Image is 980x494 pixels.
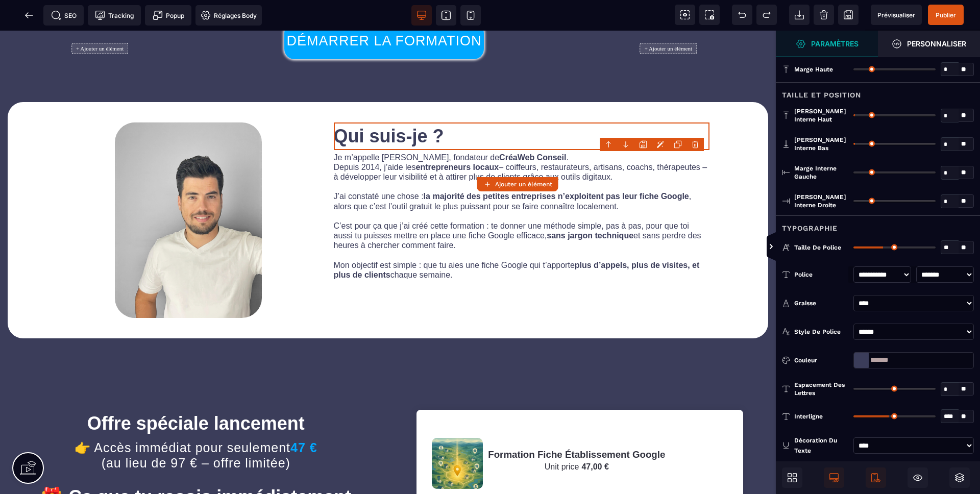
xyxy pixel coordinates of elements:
span: Métadata SEO [43,5,84,26]
span: Afficher les vues [776,232,786,262]
span: Marge haute [794,65,833,73]
span: Capture d'écran [699,5,720,25]
strong: Paramètres [811,40,859,47]
span: Ouvrir les blocs [782,467,802,488]
b: 47 € [290,410,317,424]
b: entrepreneurs locaux [416,132,499,141]
span: Enregistrer [838,5,859,25]
div: Décoration du texte [794,435,848,456]
span: Prévisualiser [877,11,915,19]
span: [PERSON_NAME] interne droite [794,193,848,209]
text: Je m’appelle [PERSON_NAME], fondateur de . Depuis 2014, j’aide les – coiffeurs, restaurateurs, ar... [334,119,710,252]
div: Style de police [794,327,848,337]
span: Aperçu [871,5,922,25]
span: Défaire [732,5,752,25]
span: Unit price [545,432,579,440]
h3: Formation Fiche Établissement Google [488,418,665,430]
button: Ajouter un élément [477,177,558,191]
span: Réglages Body [201,10,257,20]
span: Code de suivi [88,5,141,26]
span: Rétablir [756,5,777,25]
span: Taille de police [794,243,841,252]
span: Ouvrir les calques [949,467,970,488]
strong: Personnaliser [907,40,966,47]
span: Afficher le mobile [866,467,886,488]
span: SEO [51,10,77,20]
span: Tracking [95,10,134,20]
img: Product image [432,407,483,458]
span: Créer une alerte modale [145,5,191,26]
strong: Ajouter un élément [495,181,552,188]
span: Importer [789,5,810,25]
span: Nettoyage [814,5,834,25]
b: plus d’appels, plus de visites, et plus de clients [334,230,702,249]
div: Couleur [794,355,848,365]
span: Ouvrir le gestionnaire de styles [776,31,878,57]
div: Graisse [794,298,848,308]
span: [PERSON_NAME] interne haut [794,107,848,123]
span: Espacement des lettres [794,381,848,397]
span: Voir tablette [436,5,456,26]
span: Voir mobile [460,5,481,26]
span: Retour [19,5,39,26]
b: CréaWeb Conseil [499,122,566,131]
span: Favicon [195,5,262,26]
span: Publier [936,11,956,19]
span: 47,00 € [581,432,608,440]
span: Marge interne gauche [794,164,848,181]
span: Masquer le bloc [908,467,928,488]
div: Police [794,269,848,280]
span: Voir les composants [675,5,695,25]
b: sans jargon technique [547,201,633,209]
span: Enregistrer le contenu [928,5,964,25]
div: Taille et position [776,82,980,101]
span: Interligne [794,412,823,421]
div: Typographie [776,215,980,234]
text: 👉 Accès immédiat pour seulement (au lieu de 97 € – offre limitée) [15,407,377,442]
span: Voir bureau [411,5,432,26]
img: e3815336fa740347ce3f9605bc0c0c11_Benjamin_Lepaul_CreaWeb_Conseil.jpeg [115,92,262,287]
span: Afficher le desktop [824,467,844,488]
span: Ouvrir le gestionnaire de styles [878,31,980,57]
b: la majorité des petites entreprises n’exploitent pas leur fiche Google [424,161,689,170]
span: Popup [153,10,184,20]
span: [PERSON_NAME] interne bas [794,136,848,152]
